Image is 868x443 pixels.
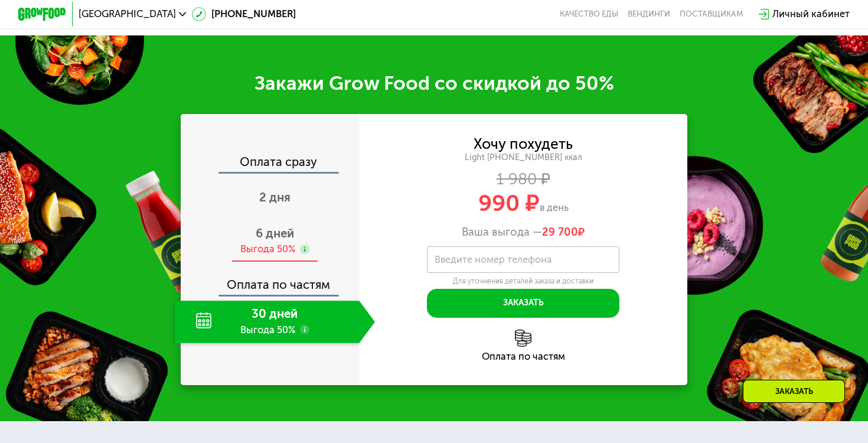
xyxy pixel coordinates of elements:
span: в день [540,202,569,213]
span: ₽ [542,226,585,239]
button: Заказать [427,289,620,318]
div: Личный кабинет [772,7,850,22]
span: 29 700 [542,226,578,239]
div: поставщикам [680,9,743,19]
div: 1 980 ₽ [359,172,687,186]
label: Введите номер телефона [435,256,552,263]
div: Хочу похудеть [474,138,573,151]
div: Заказать [743,380,845,403]
img: l6xcnZfty9opOoJh.png [515,330,532,347]
a: [PHONE_NUMBER] [192,7,296,22]
div: Оплата сразу [182,156,359,172]
a: Качество еды [560,9,618,19]
div: Выгода 50% [240,243,295,256]
span: 990 ₽ [478,190,540,217]
span: [GEOGRAPHIC_DATA] [79,9,176,19]
div: Ваша выгода — [359,226,687,239]
div: Оплата по частям [359,352,687,361]
a: Вендинги [628,9,670,19]
div: Оплата по частям [182,267,359,295]
div: Light [PHONE_NUMBER] ккал [359,152,687,163]
span: 2 дня [259,190,291,204]
div: Для уточнения деталей заказа и доставки [427,276,620,286]
span: 6 дней [256,226,294,240]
